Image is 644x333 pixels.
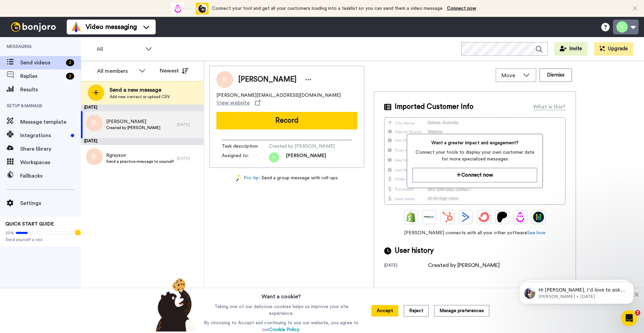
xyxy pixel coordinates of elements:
span: Created by [PERSON_NAME] [106,125,160,130]
img: bj-logo-header-white.svg [8,22,59,32]
a: View website [216,99,260,107]
span: 2 [635,310,640,315]
span: [PERSON_NAME] connects with all your other software [384,230,565,236]
span: [PERSON_NAME] [238,74,297,85]
span: Replies [20,72,63,80]
img: r.png [86,148,103,165]
p: By choosing to Accept and continuing to use our website, you agree to our . [202,320,360,333]
span: Send videos [20,59,63,67]
div: What is this? [533,103,565,111]
span: Workspaces [20,158,81,166]
div: Created by [PERSON_NAME] [428,261,500,269]
button: Accept [371,305,398,316]
div: [DATE] [177,156,201,161]
h3: Want a cookie? [262,289,301,301]
p: Taking one of our delicious cookies helps us improve your site experience. [202,303,360,317]
span: Message template [20,118,81,126]
img: ConvertKit [479,212,489,222]
img: Patreon [497,212,508,222]
img: ActiveCampaign [460,212,471,222]
img: Image of Robin [216,71,233,88]
span: Task description : [222,143,269,150]
a: Cookie Policy [269,327,299,332]
span: Settings [20,199,81,207]
div: [DATE] [81,104,204,111]
img: Drip [515,212,526,222]
span: Assigned to: [222,152,269,162]
span: Video messaging [86,22,137,32]
span: Move [501,71,520,80]
span: QUICK START GUIDE [5,222,54,226]
span: 20% [5,230,14,236]
button: Reject [404,305,429,316]
span: Send a new message [110,86,170,94]
button: Dismiss [540,68,572,82]
span: User history [395,246,434,256]
span: Connect your tools to display your own customer data for more specialized messages [412,149,537,162]
img: Shopify [406,212,417,222]
span: Send yourself a test [5,237,75,242]
img: magic-wand.svg [236,175,242,182]
button: Invite [554,42,587,56]
span: All [97,45,142,53]
span: Created by [PERSON_NAME] [269,143,335,150]
div: 2 [66,73,74,80]
a: Connect now [447,6,476,11]
div: - Send a group message with roll-ups [209,175,364,182]
button: Upgrade [594,42,633,56]
img: r.png [86,115,103,131]
img: bear-with-cookie.png [150,278,200,332]
button: Record [216,112,357,129]
div: [DATE] [177,122,201,127]
span: Add new contact or upload CSV [110,94,170,99]
div: 2 [66,59,74,66]
img: Hubspot [442,212,453,222]
span: Imported Customer Info [395,102,473,112]
div: Tooltip anchor [75,230,81,236]
span: [PERSON_NAME] [286,152,326,162]
div: All members [97,67,135,75]
span: Fallbacks [20,172,81,180]
img: GoHighLevel [533,212,544,222]
span: Share library [20,145,81,153]
iframe: Intercom notifications message [509,268,644,315]
img: vm-color.svg [71,22,82,32]
img: Ontraport [424,212,435,222]
span: Connect your tool and get all your customers loading into a tasklist so you can send them a video... [212,6,443,11]
button: Newest [155,64,193,78]
span: Integrations [20,131,68,140]
button: Manage preferences [434,305,489,316]
span: Results [20,86,81,94]
button: Connect now [412,168,537,182]
a: See how [527,231,546,235]
span: View website [216,99,250,107]
img: 7033b603-efba-4f1a-a453-aa5ca7c16930.png [269,152,279,162]
span: Send a practice message to yourself [106,159,174,164]
span: [PERSON_NAME] [106,118,160,125]
a: Pro tip [236,175,258,182]
span: Want a greater impact and engagement? [412,140,537,146]
iframe: Intercom live chat [621,310,637,326]
span: Rgrayson [106,152,174,159]
div: [DATE] [384,263,428,269]
div: [DATE] [81,138,204,145]
div: animation [172,3,209,14]
span: [PERSON_NAME][EMAIL_ADDRESS][DOMAIN_NAME] [216,92,341,99]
